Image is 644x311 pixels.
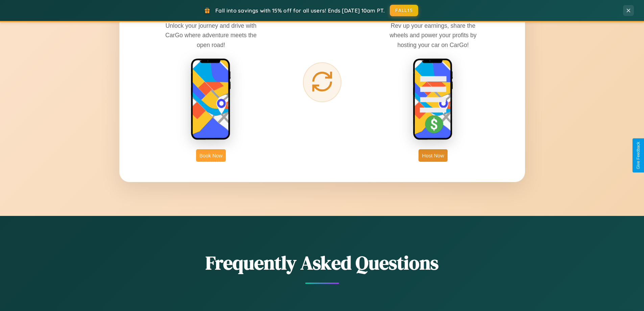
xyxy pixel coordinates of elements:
img: rent phone [191,58,231,141]
p: Rev up your earnings, share the wheels and power your profits by hosting your car on CarGo! [382,21,484,49]
button: Host Now [419,149,447,162]
p: Unlock your journey and drive with CarGo where adventure meets the open road! [160,21,262,49]
span: Fall into savings with 15% off for all users! Ends [DATE] 10am PT. [215,7,385,14]
button: Book Now [196,149,226,162]
button: FALL15 [390,5,418,16]
img: host phone [413,58,453,141]
h2: Frequently Asked Questions [119,250,525,276]
div: Give Feedback [636,142,641,169]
